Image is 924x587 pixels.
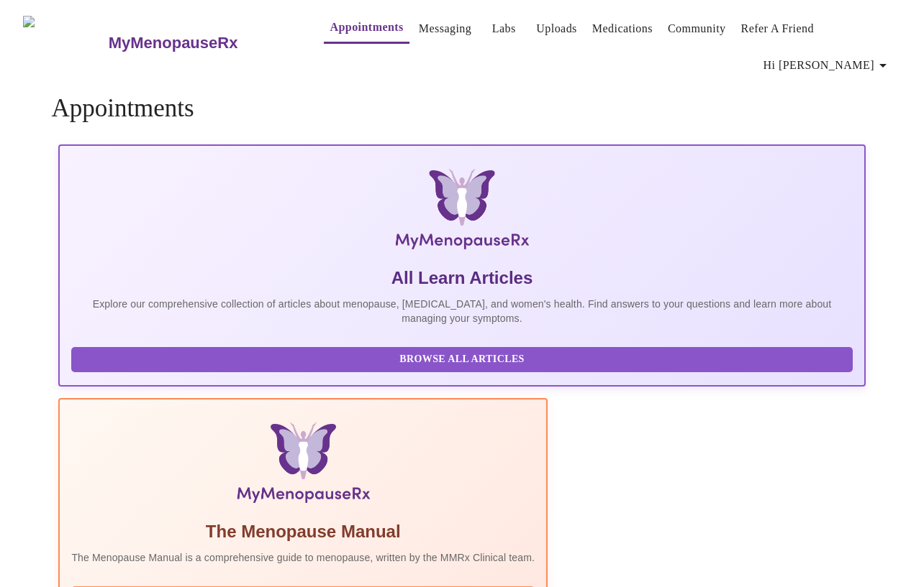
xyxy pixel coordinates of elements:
[758,51,897,80] button: Hi [PERSON_NAME]
[193,169,731,255] img: MyMenopauseRx Logo
[481,14,527,43] button: Labs
[413,14,477,43] button: Messaging
[23,16,107,70] img: MyMenopauseRx Logo
[324,13,409,44] button: Appointments
[741,19,815,39] a: Refer a Friend
[536,19,577,39] a: Uploads
[107,18,295,68] a: MyMenopauseRx
[71,347,852,372] button: Browse All Articles
[419,19,471,39] a: Messaging
[145,422,461,509] img: Menopause Manual
[71,520,535,543] h5: The Menopause Manual
[492,19,516,39] a: Labs
[586,14,658,43] button: Medications
[86,351,838,369] span: Browse All Articles
[71,550,535,565] p: The Menopause Manual is a comprehensive guide to menopause, written by the MMRx Clinical team.
[735,14,820,43] button: Refer a Friend
[51,94,872,123] h4: Appointments
[764,55,892,75] span: Hi [PERSON_NAME]
[662,14,732,43] button: Community
[71,352,856,364] a: Browse All Articles
[530,14,583,43] button: Uploads
[109,34,238,52] h3: MyMenopauseRx
[668,19,726,39] a: Community
[71,267,852,290] h5: All Learn Articles
[330,17,403,37] a: Appointments
[71,297,852,325] p: Explore our comprehensive collection of articles about menopause, [MEDICAL_DATA], and women's hea...
[592,19,653,39] a: Medications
